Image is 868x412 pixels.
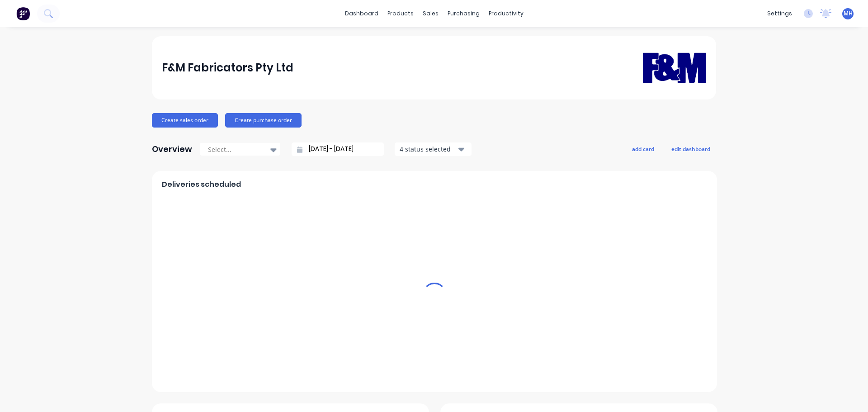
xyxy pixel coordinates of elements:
span: MH [844,9,853,18]
img: Factory [16,7,30,20]
div: sales [418,7,443,20]
button: add card [626,143,660,155]
button: edit dashboard [665,143,716,155]
div: productivity [484,7,528,20]
a: dashboard [340,7,383,20]
div: Overview [152,140,192,158]
div: purchasing [443,7,484,20]
button: Create sales order [152,113,218,128]
button: Create purchase order [225,113,302,128]
div: F&M Fabricators Pty Ltd [162,59,293,77]
img: F&M Fabricators Pty Ltd [643,39,706,96]
span: Deliveries scheduled [162,179,241,190]
div: settings [763,7,797,20]
button: 4 status selected [395,142,472,156]
div: 4 status selected [400,144,457,154]
div: products [383,7,418,20]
